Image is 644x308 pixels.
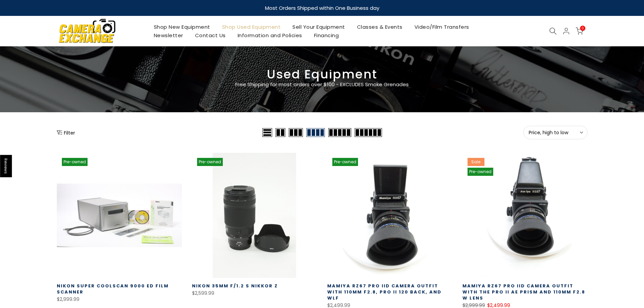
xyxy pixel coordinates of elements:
a: Information and Policies [232,31,308,40]
span: Price, high to low [529,129,582,136]
a: Contact Us [189,31,232,40]
p: Free Shipping for most orders over $100 - EXCLUDES Smoke Grenades [195,80,449,89]
a: Nikon Super Coolscan 9000 ED Film Scanner [57,283,169,295]
button: Show filters [57,129,75,136]
div: $2,599.99 [192,289,317,298]
a: Nikon 35mm f/1.2 S Nikkor Z [192,283,278,289]
h3: Used Equipment [57,70,588,79]
a: Newsletter [148,31,189,40]
a: Mamiya RZ67 Pro IID Camera Outfit with 110MM F2.8, Pro II 120 Back, and WLF [327,283,442,301]
strong: Most Orders Shipped within One Business day [265,4,379,11]
a: Shop New Equipment [148,23,216,31]
a: Video/Film Transfers [408,23,475,31]
span: 0 [580,26,585,31]
a: Mamiya RZ67 Pro IID Camera Outfit with the Pro II AE Prism and 110MM F2.8 W Lens [462,283,585,301]
button: Price, high to low [523,126,588,139]
a: Classes & Events [351,23,408,31]
a: Shop Used Equipment [216,23,287,31]
div: $2,999.99 [57,295,182,304]
a: 0 [576,27,583,35]
a: Financing [308,31,345,40]
a: Sell Your Equipment [287,23,351,31]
